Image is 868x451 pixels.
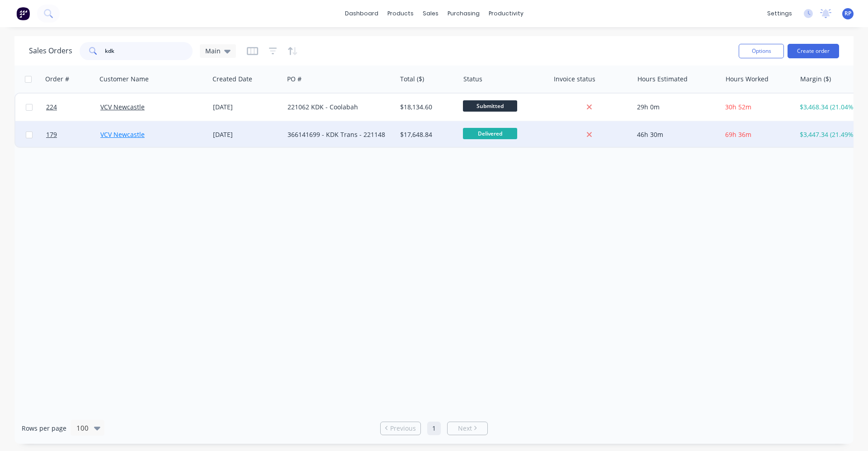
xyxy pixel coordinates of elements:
[484,7,528,20] div: productivity
[800,130,857,139] div: $3,447.34 (21.49%)
[400,103,453,112] div: $18,134.60
[46,103,57,112] span: 224
[739,44,784,58] button: Options
[288,103,387,112] div: 221062 KDK - Coolabah
[381,424,420,433] a: Previous page
[458,424,472,433] span: Next
[340,7,383,20] a: dashboard
[800,75,831,84] div: Margin ($)
[554,75,595,84] div: Invoice status
[105,42,193,60] input: Search...
[800,103,857,112] div: $3,468.34 (21.04%)
[725,103,751,111] span: 30h 52m
[463,75,482,84] div: Status
[383,7,418,20] div: products
[45,75,69,84] div: Order #
[788,44,839,58] button: Create order
[427,422,441,435] a: Page 1 is your current page
[763,7,797,20] div: settings
[463,128,517,139] span: Delivered
[205,46,221,56] span: Main
[212,75,252,84] div: Created Date
[100,103,145,111] a: VCV Newcastle
[390,424,416,433] span: Previous
[448,424,487,433] a: Next page
[637,130,714,139] div: 46h 30m
[100,130,145,139] a: VCV Newcastle
[29,47,72,55] h1: Sales Orders
[844,9,851,18] span: RP
[725,130,751,139] span: 69h 36m
[99,75,149,84] div: Customer Name
[213,103,280,112] div: [DATE]
[46,94,100,121] a: 224
[22,424,66,433] span: Rows per page
[16,7,30,20] img: Factory
[288,130,387,139] div: 366141699 - KDK Trans - 221148
[463,100,517,112] span: Submitted
[637,75,688,84] div: Hours Estimated
[213,130,280,139] div: [DATE]
[377,422,491,435] ul: Pagination
[46,121,100,148] a: 179
[46,130,57,139] span: 179
[637,103,714,112] div: 29h 0m
[443,7,484,20] div: purchasing
[418,7,443,20] div: sales
[726,75,769,84] div: Hours Worked
[287,75,302,84] div: PO #
[400,130,453,139] div: $17,648.84
[400,75,424,84] div: Total ($)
